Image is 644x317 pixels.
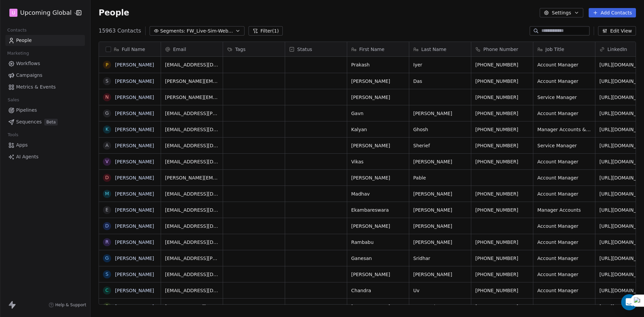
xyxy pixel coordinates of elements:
[16,153,39,160] span: AI Agents
[115,272,154,277] a: [PERSON_NAME]
[173,46,186,53] span: Email
[475,271,529,278] span: [PHONE_NUMBER]
[351,239,405,246] span: Rambabu
[115,304,154,309] a: [PERSON_NAME]
[160,28,185,35] span: Segments:
[413,223,467,229] span: [PERSON_NAME]
[115,223,154,229] a: [PERSON_NAME]
[115,207,154,213] a: [PERSON_NAME]
[413,255,467,262] span: Sridhar
[537,78,591,85] span: Account Manager
[115,78,154,84] a: [PERSON_NAME]
[537,239,591,246] span: Account Manager
[115,256,154,261] a: [PERSON_NAME]
[165,287,219,294] span: [EMAIL_ADDRESS][DOMAIN_NAME]
[99,27,141,35] span: 15963 Contacts
[475,303,529,310] span: [PHONE_NUMBER]
[5,140,85,151] a: Apps
[5,130,21,140] span: Tools
[351,61,405,68] span: Prakash
[471,42,533,56] div: Phone Number
[12,9,15,16] span: U
[413,271,467,278] span: [PERSON_NAME]
[351,303,405,310] span: [PERSON_NAME]
[5,82,85,93] a: Metrics & Events
[106,77,109,85] div: S
[351,255,405,262] span: Ganesan
[351,110,405,117] span: Gavn
[475,94,529,101] span: [PHONE_NUMBER]
[537,287,591,294] span: Account Manager
[351,94,405,101] span: [PERSON_NAME]
[16,107,37,114] span: Pipelines
[235,46,246,53] span: Tags
[115,62,154,67] a: [PERSON_NAME]
[161,42,223,56] div: Email
[413,239,467,246] span: [PERSON_NAME]
[99,8,129,18] span: People
[589,8,636,17] button: Add Contacts
[5,58,85,69] a: Workflows
[165,110,219,117] span: [EMAIL_ADDRESS][PERSON_NAME][DOMAIN_NAME]
[351,271,405,278] span: [PERSON_NAME]
[537,303,591,310] span: Account Manager
[165,158,219,165] span: [EMAIL_ADDRESS][DOMAIN_NAME]
[537,110,591,117] span: Account Manager
[351,223,405,229] span: [PERSON_NAME]
[537,61,591,68] span: Account Manager
[44,119,58,125] span: Beta
[359,46,384,53] span: First Name
[537,191,591,197] span: Account Manager
[285,42,347,56] div: Status
[115,95,154,100] a: [PERSON_NAME]
[413,158,467,165] span: [PERSON_NAME]
[115,288,154,293] a: [PERSON_NAME]
[165,239,219,246] span: [EMAIL_ADDRESS][DOMAIN_NAME]
[165,78,219,85] span: [PERSON_NAME][EMAIL_ADDRESS][DOMAIN_NAME]
[249,26,283,36] button: Filter(1)
[16,37,32,44] span: People
[105,94,109,101] div: N
[49,302,86,308] a: Help & Support
[351,142,405,149] span: [PERSON_NAME]
[165,271,219,278] span: [EMAIL_ADDRESS][DOMAIN_NAME]
[351,78,405,85] span: [PERSON_NAME]
[165,174,219,181] span: [PERSON_NAME][EMAIL_ADDRESS][DOMAIN_NAME]
[598,26,636,36] button: Edit View
[4,48,32,58] span: Marketing
[413,126,467,133] span: Ghosh
[165,207,219,213] span: [EMAIL_ADDRESS][DOMAIN_NAME]
[165,303,219,310] span: [PERSON_NAME][EMAIL_ADDRESS][DOMAIN_NAME]
[413,61,467,68] span: Iyer
[165,142,219,149] span: [EMAIL_ADDRESS][DOMAIN_NAME]
[105,222,109,229] div: D
[16,72,42,79] span: Campaigns
[165,61,219,68] span: [EMAIL_ADDRESS][DOMAIN_NAME]
[537,126,591,133] span: Manager Accounts & Finance Related Projects
[115,127,154,132] a: [PERSON_NAME]
[20,8,71,17] span: Upcoming Global
[105,158,109,165] div: V
[5,116,85,127] a: SequencesBeta
[115,240,154,245] a: [PERSON_NAME]
[533,42,595,56] div: Job Title
[351,207,405,213] span: Ekambareswara
[351,191,405,197] span: Madhav
[105,190,109,197] div: M
[165,223,219,229] span: [EMAIL_ADDRESS][DOMAIN_NAME]
[115,191,154,197] a: [PERSON_NAME]
[421,46,446,53] span: Last Name
[165,94,219,101] span: [PERSON_NAME][EMAIL_ADDRESS][DOMAIN_NAME]
[540,8,583,17] button: Settings
[105,287,109,294] div: C
[413,207,467,213] span: [PERSON_NAME]
[351,126,405,133] span: Kalyan
[413,191,467,197] span: [PERSON_NAME]
[413,287,467,294] span: Uv
[106,206,109,213] div: E
[115,111,154,116] a: [PERSON_NAME]
[413,110,467,117] span: [PERSON_NAME]
[537,207,591,213] span: Manager Accounts
[475,287,529,294] span: [PHONE_NUMBER]
[537,255,591,262] span: Account Manager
